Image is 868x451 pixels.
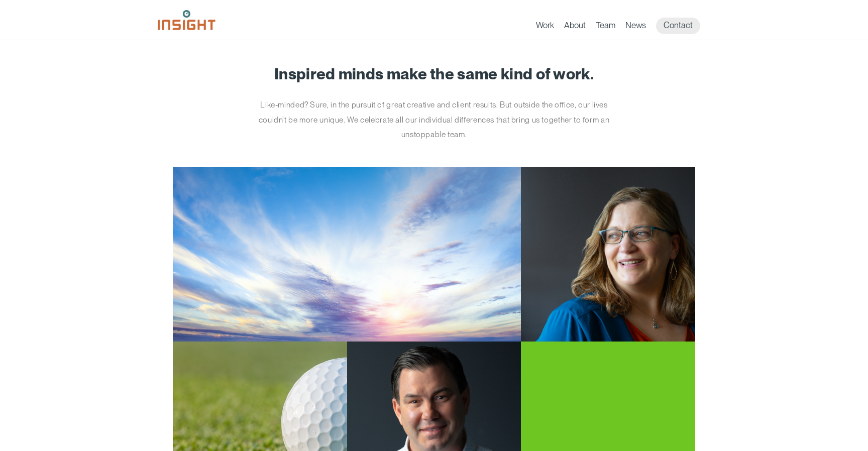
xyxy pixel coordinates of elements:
[536,18,710,34] nav: primary navigation menu
[521,167,695,342] img: Jill Smith
[158,10,215,30] img: Insight Marketing Design
[173,65,695,82] h1: Inspired minds make the same kind of work.
[173,167,695,342] a: Jill Smith
[536,20,554,34] a: Work
[246,97,622,142] p: Like-minded? Sure, in the pursuit of great creative and client results. But outside the office, o...
[625,20,646,34] a: News
[596,20,615,34] a: Team
[656,18,700,34] a: Contact
[564,20,586,34] a: About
